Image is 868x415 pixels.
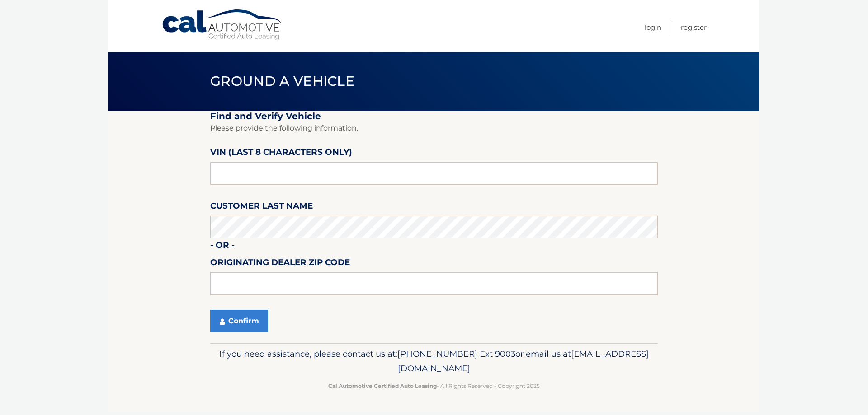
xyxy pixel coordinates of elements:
[210,256,350,272] label: Originating Dealer Zip Code
[210,145,352,162] label: VIN (last 8 characters only)
[216,381,652,391] p: - All Rights Reserved - Copyright 2025
[681,20,707,35] a: Register
[210,122,658,135] p: Please provide the following information.
[161,9,283,41] a: Cal Automotive
[645,20,661,35] a: Login
[397,349,515,359] span: [PHONE_NUMBER] Ext 9003
[210,73,354,89] span: Ground a Vehicle
[210,199,313,216] label: Customer Last Name
[328,382,437,389] strong: Cal Automotive Certified Auto Leasing
[210,238,235,255] label: - or -
[210,111,658,122] h2: Find and Verify Vehicle
[210,310,268,332] button: Confirm
[216,347,652,376] p: If you need assistance, please contact us at: or email us at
